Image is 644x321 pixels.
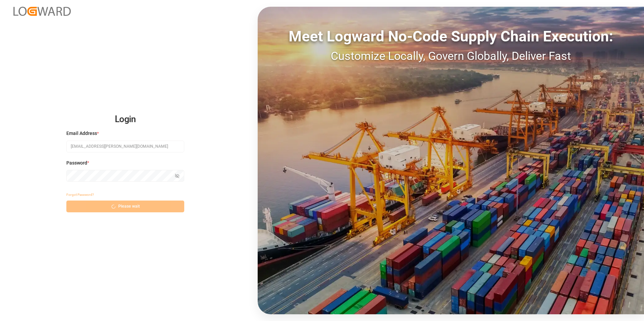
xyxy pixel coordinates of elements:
div: Meet Logward No-Code Supply Chain Execution: [258,25,644,47]
span: Password [66,159,87,167]
span: Email Address [66,130,97,137]
input: Enter your email [66,141,184,152]
div: Customize Locally, Govern Globally, Deliver Fast [258,47,644,65]
h2: Login [66,109,184,130]
img: Logward_new_orange.png [13,7,71,16]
